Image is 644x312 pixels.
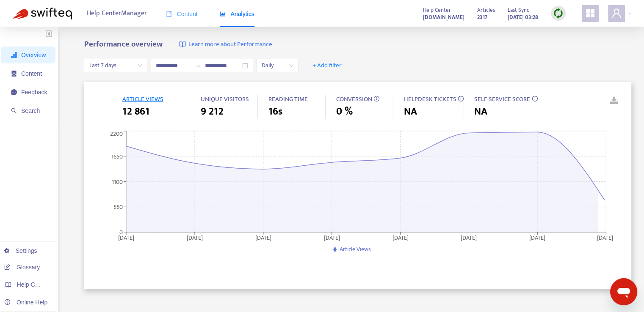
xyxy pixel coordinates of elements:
button: + Add filter [306,59,348,72]
tspan: 1100 [112,177,123,186]
span: book [166,11,172,17]
img: sync.dc5367851b00ba804db3.png [553,8,564,19]
a: [DOMAIN_NAME] [423,12,464,22]
tspan: [DATE] [461,233,477,242]
a: Settings [4,247,37,254]
span: Articles [477,5,495,15]
span: 16s [268,104,282,119]
a: Learn more about Performance [179,40,272,49]
span: 0 % [336,104,352,119]
span: Help Center Manager [87,5,147,22]
tspan: [DATE] [255,233,271,242]
span: 9 212 [200,104,223,119]
tspan: 550 [113,202,123,212]
span: Content [21,70,42,77]
span: Overview [21,52,46,58]
span: SELF-SERVICE SCORE [474,94,530,104]
span: Learn more about Performance [188,40,272,49]
span: 12 861 [122,104,149,119]
a: Glossary [4,264,40,271]
strong: 2317 [477,13,487,22]
span: message [11,89,17,95]
tspan: [DATE] [324,233,340,242]
img: image-link [179,41,186,48]
span: CONVERSION [336,94,372,104]
tspan: 2200 [110,129,123,138]
a: Online Help [4,299,47,306]
tspan: 0 [119,227,123,237]
img: Swifteq [13,8,72,19]
span: NA [404,104,417,119]
span: NA [474,104,487,119]
iframe: Кнопка, открывающая окно обмена сообщениями; идет разговор [610,278,637,305]
span: Analytics [220,11,254,17]
span: Last 7 days [89,59,142,72]
strong: [DATE] 03:28 [508,13,538,22]
span: container [11,71,17,77]
span: Last Sync [508,5,529,15]
tspan: [DATE] [392,233,409,242]
span: Help Centers [17,281,52,288]
tspan: [DATE] [597,233,614,242]
span: user [611,8,622,18]
span: search [11,108,17,114]
span: Help Center [423,5,451,15]
span: Feedback [21,89,47,96]
span: appstore [585,8,595,18]
tspan: [DATE] [530,233,546,242]
b: Performance overview [84,38,162,51]
span: area-chart [220,11,226,17]
span: Content [166,11,198,17]
span: ARTICLE VIEWS [122,94,163,104]
span: Daily [261,59,293,72]
span: HELPDESK TICKETS [404,94,456,104]
span: signal [11,52,17,58]
span: Article Views [340,244,371,254]
tspan: [DATE] [118,233,134,242]
span: READING TIME [268,94,307,104]
span: Search [21,107,40,114]
tspan: [DATE] [187,233,203,242]
span: to [195,62,202,69]
span: swap-right [195,62,202,69]
span: UNIQUE VISITORS [200,94,249,104]
tspan: 1650 [111,151,123,161]
span: + Add filter [312,60,342,71]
